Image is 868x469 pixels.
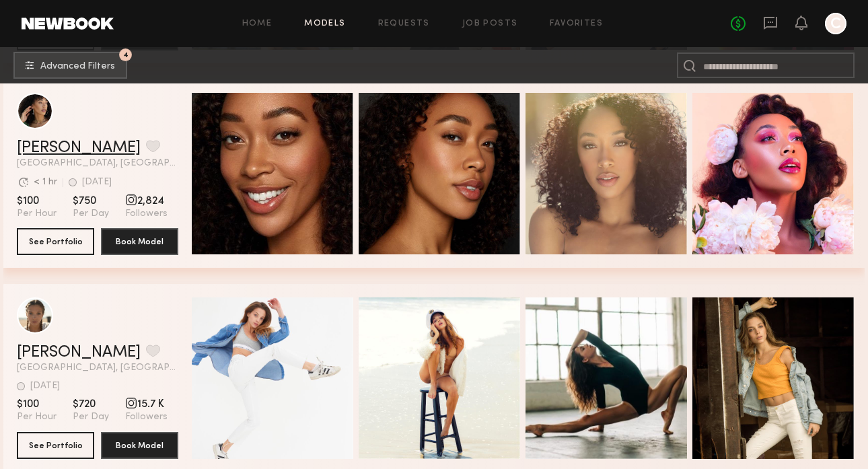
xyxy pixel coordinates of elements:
[101,228,178,255] button: Book Model
[550,20,603,28] a: Favorites
[462,20,518,28] a: Job Posts
[17,208,57,220] span: Per Hour
[17,432,94,459] button: See Portfolio
[34,178,57,187] div: < 1 hr
[17,159,178,168] span: [GEOGRAPHIC_DATA], [GEOGRAPHIC_DATA]
[17,345,141,361] a: [PERSON_NAME]
[30,382,60,391] div: [DATE]
[17,398,57,411] span: $100
[125,398,168,411] span: 15.7 K
[73,411,109,423] span: Per Day
[40,62,115,71] span: Advanced Filters
[17,411,57,423] span: Per Hour
[13,52,127,79] button: 4Advanced Filters
[123,52,129,58] span: 4
[125,208,168,220] span: Followers
[304,20,345,28] a: Models
[101,432,178,459] button: Book Model
[73,398,109,411] span: $720
[242,20,273,28] a: Home
[17,194,57,208] span: $100
[73,208,109,220] span: Per Day
[125,194,168,208] span: 2,824
[378,20,430,28] a: Requests
[17,363,178,373] span: [GEOGRAPHIC_DATA], [GEOGRAPHIC_DATA]
[17,140,141,156] a: [PERSON_NAME]
[17,228,94,255] button: See Portfolio
[125,411,168,423] span: Followers
[82,178,112,187] div: [DATE]
[73,194,109,208] span: $750
[825,13,846,34] a: C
